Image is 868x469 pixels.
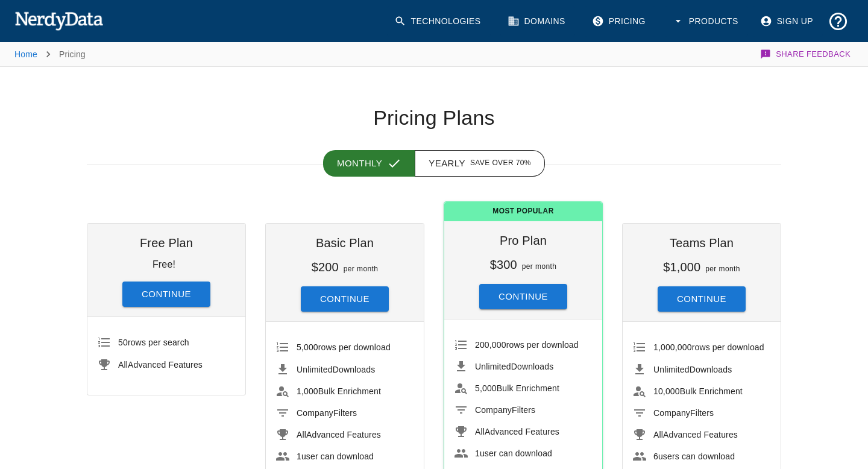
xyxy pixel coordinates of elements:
[297,452,301,461] span: 1
[475,427,485,436] span: All
[653,430,663,439] span: All
[118,338,189,347] span: rows per search
[297,342,391,352] span: rows per download
[632,233,771,253] h6: Teams Plan
[454,231,593,250] h6: Pro Plan
[118,338,128,347] span: 50
[59,48,86,60] p: Pricing
[118,360,203,370] span: Advanced Features
[658,286,746,312] button: Continue
[118,360,128,370] span: All
[653,365,690,374] span: Unlimited
[312,260,339,274] h6: $200
[297,342,318,352] span: 5,000
[475,362,511,371] span: Unlimited
[653,342,692,352] span: 1,000,000
[475,427,559,436] span: Advanced Features
[297,386,381,396] span: Bulk Enrichment
[297,452,374,461] span: user can download
[87,105,781,131] h1: Pricing Plans
[663,260,700,274] h6: $1,000
[653,386,680,396] span: 10,000
[653,430,738,439] span: Advanced Features
[297,408,333,418] span: Company
[665,6,748,37] button: Products
[301,286,389,312] button: Continue
[490,258,517,271] h6: $300
[14,8,103,33] img: NerdyData.com
[653,452,735,461] span: users can download
[297,408,357,418] span: Filters
[653,452,658,461] span: 6
[470,157,531,169] span: Save over 70%
[653,408,690,418] span: Company
[475,383,559,393] span: Bulk Enrichment
[475,449,480,458] span: 1
[522,262,557,271] span: per month
[122,282,210,307] button: Continue
[475,362,553,371] span: Downloads
[297,430,381,439] span: Advanced Features
[444,202,602,221] span: Most Popular
[275,233,414,253] h6: Basic Plan
[753,6,823,37] a: Sign Up
[323,150,415,177] button: Monthly
[585,6,655,37] a: Pricing
[475,405,512,415] span: Company
[14,49,37,59] a: Home
[500,6,575,37] a: Domains
[475,405,535,415] span: Filters
[97,233,236,253] h6: Free Plan
[758,42,854,66] button: Share Feedback
[297,386,318,396] span: 1,000
[705,265,740,273] span: per month
[153,259,175,269] p: Free!
[475,340,579,350] span: rows per download
[297,365,333,374] span: Unlimited
[653,365,732,374] span: Downloads
[653,408,714,418] span: Filters
[415,150,545,177] button: Yearly Save over 70%
[344,265,379,273] span: per month
[475,383,497,393] span: 5,000
[14,42,86,66] nav: breadcrumb
[475,449,552,458] span: user can download
[653,386,743,396] span: Bulk Enrichment
[823,6,854,37] button: Support and Documentation
[653,342,764,352] span: rows per download
[479,284,567,309] button: Continue
[475,340,506,350] span: 200,000
[387,6,491,37] a: Technologies
[297,365,375,374] span: Downloads
[297,430,306,439] span: All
